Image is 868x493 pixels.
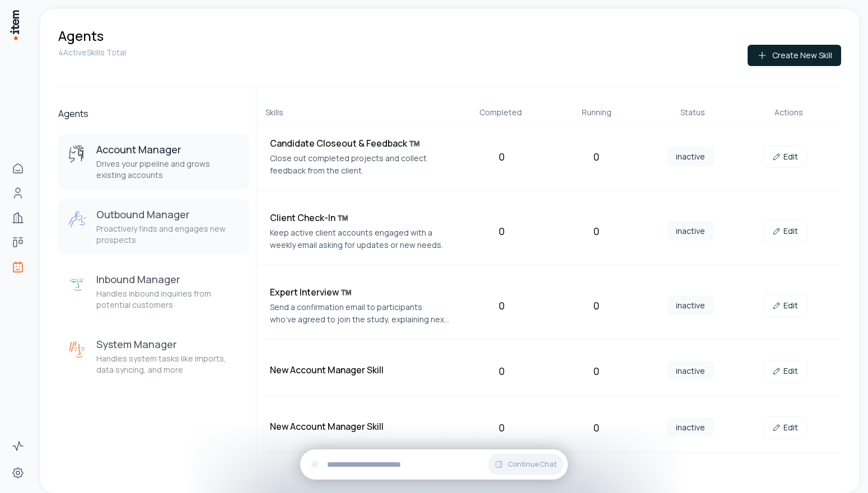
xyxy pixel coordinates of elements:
a: Settings [7,462,29,484]
h3: System Manager [96,337,240,351]
button: System ManagerSystem ManagerHandles system tasks like imports, data syncing, and more [58,328,249,384]
button: Continue Chat [488,454,563,475]
a: Edit [763,220,808,242]
div: Status [649,107,736,118]
a: Edit [763,360,808,382]
a: People [7,182,29,204]
p: Handles inbound inquiries from potential customers [96,288,240,311]
img: Item Brain Logo [9,9,20,41]
p: Drives your pipeline and grows existing accounts [96,158,240,181]
a: Agents [7,256,29,278]
div: 0 [459,298,544,313]
div: Skills [265,107,449,118]
p: 4 Active Skills Total [58,47,126,58]
div: 0 [553,149,639,165]
div: Actions [745,107,832,118]
span: inactive [667,361,714,381]
a: Activity [7,435,29,457]
div: 0 [459,420,544,435]
h4: Candidate Closeout & Feedback ™️ [270,137,450,150]
div: 0 [459,223,544,239]
a: Edit [763,294,808,317]
h4: Client Check-In ™️ [270,211,450,224]
button: Create New Skill [748,45,841,66]
h3: Inbound Manager [96,273,240,286]
img: Outbound Manager [67,210,87,230]
h1: Agents [58,27,104,45]
h3: Account Manager [96,143,240,156]
a: Companies [7,206,29,229]
img: Inbound Manager [67,275,87,295]
img: Account Manager [67,145,87,165]
div: Running [553,107,640,118]
p: Close out completed projects and collect feedback from the client. [270,152,450,177]
span: inactive [667,417,714,437]
div: 0 [553,298,639,313]
a: Edit [763,416,808,439]
h4: New Account Manager Skill [270,420,450,433]
div: 0 [553,420,639,435]
div: Completed [457,107,544,118]
span: inactive [667,147,714,166]
a: Edit [763,145,808,168]
span: Continue Chat [508,460,557,469]
img: System Manager [67,340,87,360]
button: Inbound ManagerInbound ManagerHandles inbound inquiries from potential customers [58,264,249,320]
div: 0 [553,223,639,239]
p: Proactively finds and engages new prospects [96,223,240,246]
button: Account ManagerAccount ManagerDrives your pipeline and grows existing accounts [58,134,249,190]
p: Handles system tasks like imports, data syncing, and more [96,353,240,375]
span: inactive [667,221,714,241]
div: 0 [459,363,544,379]
a: Deals [7,231,29,253]
div: Continue Chat [300,449,568,480]
h3: Outbound Manager [96,208,240,221]
h4: Expert Interview ™️ [270,285,450,299]
p: Send a confirmation email to participants who’ve agreed to join the study, explaining next steps ... [270,301,450,326]
button: Outbound ManagerOutbound ManagerProactively finds and engages new prospects [58,199,249,255]
p: Keep active client accounts engaged with a weekly email asking for updates or new needs. [270,227,450,251]
a: Home [7,157,29,180]
h4: New Account Manager Skill [270,363,450,377]
h2: Agents [58,107,249,120]
div: 0 [553,363,639,379]
span: inactive [667,295,714,315]
div: 0 [459,149,544,165]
